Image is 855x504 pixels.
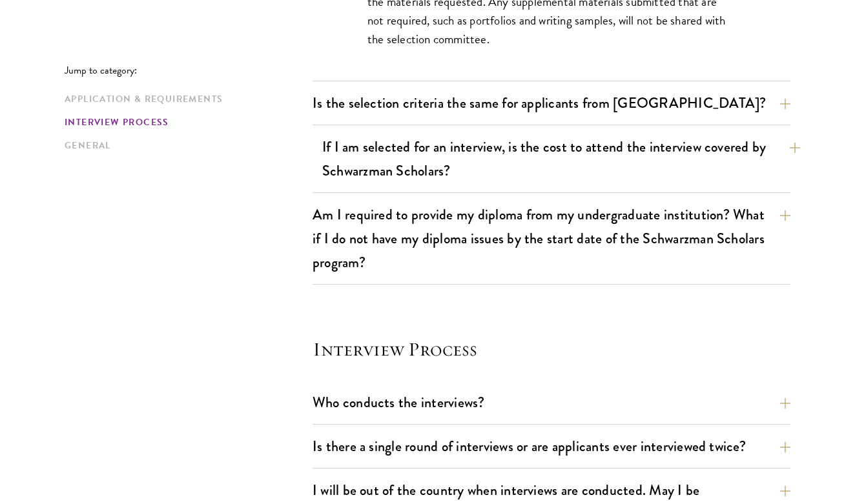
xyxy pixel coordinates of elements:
a: Application & Requirements [65,92,305,106]
h4: Interview Process [313,336,790,362]
button: Is the selection criteria the same for applicants from [GEOGRAPHIC_DATA]? [313,88,790,117]
button: Is there a single round of interviews or are applicants ever interviewed twice? [313,432,790,461]
button: Who conducts the interviews? [313,388,790,417]
p: Jump to category: [65,65,313,76]
button: Am I required to provide my diploma from my undergraduate institution? What if I do not have my d... [313,200,790,277]
button: If I am selected for an interview, is the cost to attend the interview covered by Schwarzman Scho... [322,132,800,185]
a: General [65,139,305,152]
a: Interview Process [65,116,305,129]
